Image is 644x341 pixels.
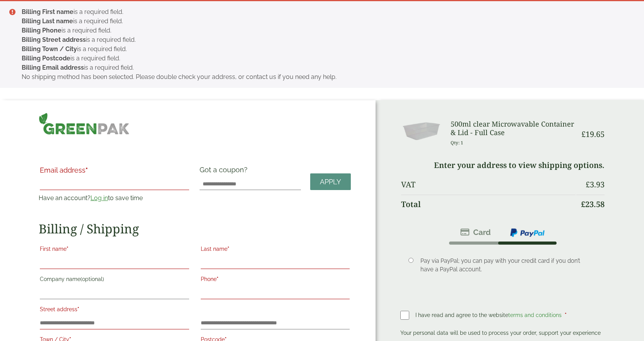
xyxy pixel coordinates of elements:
strong: Billing Phone [22,27,61,34]
label: First name [40,243,189,257]
strong: Billing Postcode [22,55,70,62]
abbr: required [85,166,88,174]
p: Have an account? to save time [39,194,190,203]
a: Log in [91,194,108,202]
abbr: required [77,306,79,312]
strong: Billing Email address [22,64,84,71]
span: £ [581,129,586,139]
li: No shipping method has been selected. Please double check your address, or contact us if you need... [22,72,632,82]
li: is a required field. [22,54,632,63]
abbr: required [67,246,68,252]
p: Pay via PayPal; you can pay with your credit card if you don’t have a PayPal account. [420,257,593,274]
small: Qty: 1 [451,140,463,146]
bdi: 3.93 [586,179,605,190]
li: is a required field. [22,17,632,26]
span: £ [586,179,590,190]
li: is a required field. [22,63,632,72]
label: Email address [40,167,189,178]
abbr: required [227,246,229,252]
h3: 500ml clear Microwavable Container & Lid - Full Case [451,120,576,137]
abbr: required [217,276,219,282]
label: Last name [201,243,350,257]
li: is a required field. [22,26,632,35]
span: (optional) [80,276,104,282]
strong: Billing Last name [22,17,73,25]
span: £ [581,199,585,209]
a: Apply [310,173,351,190]
h2: Billing / Shipping [39,221,351,236]
span: I have read and agree to the website [415,312,563,318]
abbr: required [565,312,567,318]
li: is a required field. [22,45,632,54]
span: Apply [320,178,341,186]
th: Total [401,195,576,214]
img: GreenPak Supplies [39,113,130,135]
bdi: 19.65 [581,129,605,139]
li: is a required field. [22,35,632,45]
strong: Billing Street address [22,36,86,43]
label: Phone [201,274,350,287]
li: is a required field. [22,7,632,17]
bdi: 23.58 [581,199,605,209]
strong: Billing Town / City [22,45,77,53]
img: stripe.png [460,228,491,237]
label: Got a coupon? [200,166,251,178]
td: Enter your address to view shipping options. [401,156,605,175]
img: ppcp-gateway.png [509,228,545,238]
label: Company name [40,274,189,287]
strong: Billing First name [22,8,73,15]
th: VAT [401,175,576,194]
label: Street address [40,304,189,317]
a: terms and conditions [508,312,562,318]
